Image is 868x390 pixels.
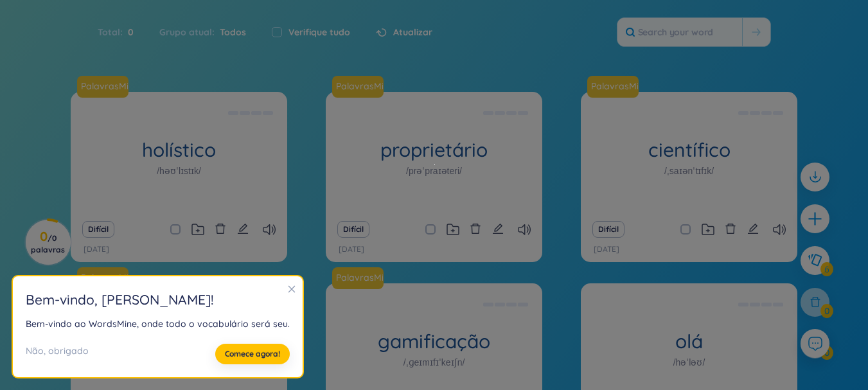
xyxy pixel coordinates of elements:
[492,220,504,238] button: editar
[393,26,432,38] font: Atualizar
[215,223,226,235] span: excluir
[215,344,290,364] button: Comece agora!
[26,318,290,330] font: Bem-vindo ao WordsMine, onde todo o vocabulário será seu.
[157,166,201,176] font: /həʊˈlɪstɪk/
[747,220,759,238] button: editar
[592,221,624,238] button: Difícil
[215,220,226,238] button: excluir
[98,26,120,38] font: Total
[31,245,65,254] font: palavras
[237,223,249,235] span: editar
[52,233,57,243] font: 0
[747,223,759,235] span: editar
[287,285,296,294] span: fechar
[594,244,619,254] font: [DATE]
[102,291,211,308] font: [PERSON_NAME]
[673,357,705,368] font: /həˈləʊ/
[220,26,246,38] font: Todos
[40,228,48,244] font: 0
[664,166,714,176] font: /ˌsaɪənˈtɪfɪk/
[77,76,134,98] a: PalavrasMinas
[470,220,481,238] button: excluir
[332,76,389,98] a: PalavrasMinas
[587,76,644,98] a: PalavrasMinas
[675,329,703,353] font: olá
[288,26,350,38] font: Verifique tudo
[470,223,481,235] span: excluir
[406,166,462,176] font: /prəˈpraɪəteri/
[343,224,363,234] font: Difícil
[84,244,109,254] font: [DATE]
[337,221,369,238] button: Difícil
[725,220,736,238] button: excluir
[26,291,94,308] font: Bem-vindo
[336,272,399,283] font: PalavrasMinas
[617,18,742,46] input: Search your word
[648,137,731,162] font: científico
[120,26,123,38] font: :
[725,223,736,235] span: excluir
[94,291,98,308] font: ,
[128,26,134,38] font: 0
[88,224,108,234] font: Difícil
[81,272,144,283] font: PalavrasMinas
[211,291,213,308] font: !
[212,26,215,38] font: :
[807,211,823,227] span: mais
[77,267,134,289] a: PalavrasMinas
[336,80,399,92] font: PalavrasMinas
[492,223,504,235] span: editar
[598,224,618,234] font: Difícil
[591,80,654,92] font: PalavrasMinas
[159,26,212,38] font: Grupo atual
[378,329,490,353] font: gamificação
[26,345,89,357] font: Não, obrigado
[225,349,280,359] font: Comece agora!
[82,221,114,238] button: Difícil
[380,137,488,162] font: proprietário
[339,244,364,254] font: [DATE]
[48,233,52,243] font: /
[142,137,216,162] font: holístico
[81,80,144,92] font: PalavrasMinas
[403,357,465,368] font: /ˌɡeɪmɪfɪˈkeɪʃn/
[237,220,249,238] button: editar
[332,267,389,289] a: PalavrasMinas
